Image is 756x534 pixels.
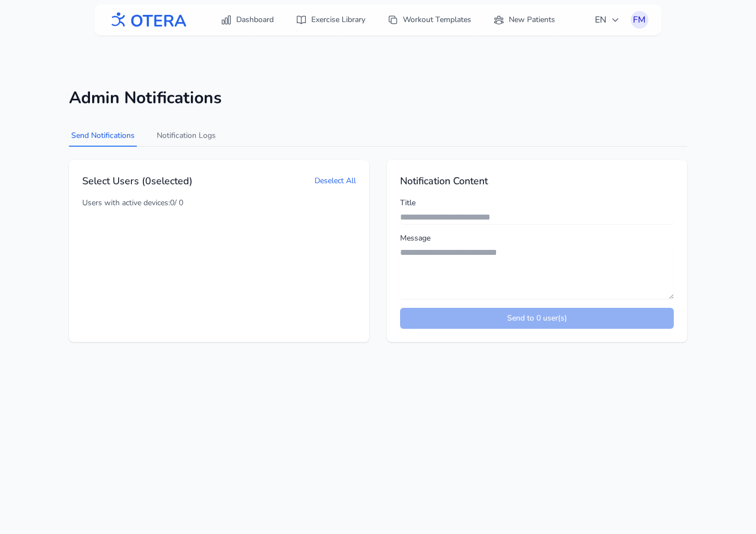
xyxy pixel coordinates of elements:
h2: Notification Content [400,173,674,189]
div: Users with active devices: 0 / 0 [82,197,356,209]
span: EN [595,13,620,26]
button: Notification Logs [155,126,218,147]
button: EN [588,9,626,31]
h1: Admin Notifications [69,88,687,108]
label: Message [400,233,674,244]
a: Dashboard [214,10,280,30]
button: FM [631,11,648,29]
button: Deselect All [315,175,356,186]
a: Exercise Library [289,10,372,30]
a: Workout Templates [381,10,478,30]
img: OTERA logo [108,8,187,33]
button: Send to 0 user(s) [400,308,674,329]
label: Title [400,197,674,209]
a: New Patients [487,10,562,30]
h2: Select Users ( 0 selected) [82,173,193,189]
button: Send Notifications [69,126,137,147]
